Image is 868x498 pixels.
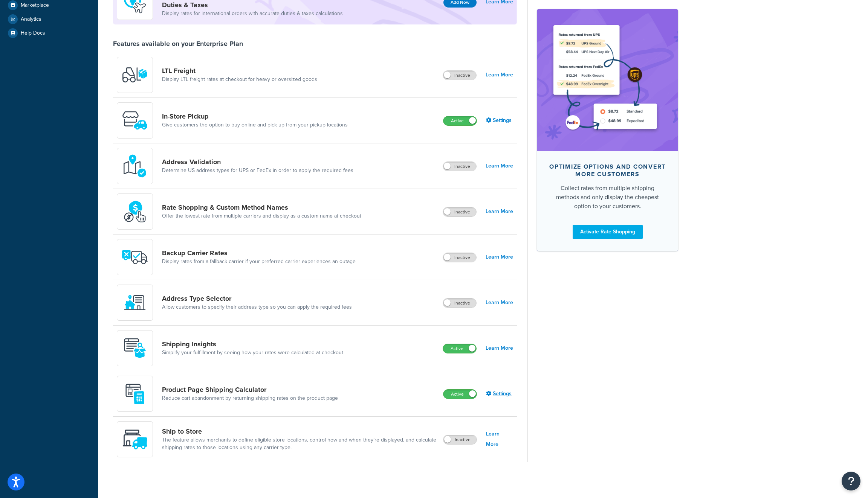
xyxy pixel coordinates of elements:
[122,289,148,316] img: wNXZ4XiVfOSSwAAAABJRU5ErkJggg==
[122,244,148,270] img: icon-duo-feat-backup-carrier-4420b188.png
[443,207,476,216] label: Inactive
[443,71,476,80] label: Inactive
[162,212,361,220] a: Offer the lowest rate from multiple carriers and display as a custom name at checkout
[21,16,41,23] span: Analytics
[162,427,437,436] a: Ship to Store
[162,303,352,311] a: Allow customers to specify their address type so you can apply the required fees
[162,340,343,348] a: Shipping Insights
[122,107,148,134] img: wfgcfpwTIucLEAAAAASUVORK5CYII=
[122,198,148,225] img: icon-duo-feat-rate-shopping-ecdd8bed.png
[122,381,148,407] img: +D8d0cXZM7VpdAAAAAElFTkSuQmCC
[486,206,513,217] a: Learn More
[21,2,49,9] span: Marketplace
[443,390,477,399] label: Active
[162,203,361,212] a: Rate Shopping & Custom Method Names
[122,153,148,179] img: kIG8fy0lQAAAABJRU5ErkJggg==
[162,436,437,451] a: The feature allows merchants to define eligible store locations, control how and when they’re dis...
[162,76,317,83] a: Display LTL freight rates at checkout for heavy or oversized goods
[162,385,338,394] a: Product Page Shipping Calculator
[549,183,666,210] div: Collect rates from multiple shipping methods and only display the cheapest option to your customers.
[486,115,513,126] a: Settings
[162,258,356,265] a: Display rates from a fallback carrier if your preferred carrier experiences an outage
[486,70,513,80] a: Learn More
[162,10,343,17] a: Display rates for international orders with accurate duties & taxes calculations
[842,472,860,490] button: Open Resource Center
[162,67,317,75] a: LTL Freight
[162,294,352,303] a: Address Type Selector
[122,335,148,361] img: Acw9rhKYsOEjAAAAAElFTkSuQmCC
[486,161,513,171] a: Learn More
[162,394,338,402] a: Reduce cart abandonment by returning shipping rates on the product page
[443,298,476,308] label: Inactive
[486,297,513,308] a: Learn More
[162,349,343,356] a: Simplify your fulfillment by seeing how your rates were calculated at checkout
[549,163,666,178] div: Optimize options and convert more customers
[162,158,353,166] a: Address Validation
[6,26,92,40] a: Help Docs
[162,121,348,129] a: Give customers the option to buy online and pick up from your pickup locations
[486,388,513,399] a: Settings
[573,224,643,239] a: Activate Rate Shopping
[6,12,92,26] a: Analytics
[162,167,353,174] a: Determine US address types for UPS or FedEx in order to apply the required fees
[443,253,476,262] label: Inactive
[162,1,343,9] a: Duties & Taxes
[122,62,148,88] img: y79ZsPf0fXUFUhFXDzUgf+ktZg5F2+ohG75+v3d2s1D9TjoU8PiyCIluIjV41seZevKCRuEjTPPOKHJsQcmKCXGdfprl3L4q7...
[162,112,348,120] a: In-Store Pickup
[548,20,667,139] img: feature-image-rateshop-7084cbbcb2e67ef1d54c2e976f0e592697130d5817b016cf7cc7e13314366067.png
[122,426,148,452] img: icon-duo-feat-ship-to-store-7c4d6248.svg
[443,162,476,171] label: Inactive
[443,344,476,353] label: Active
[113,40,243,48] div: Features available on your Enterprise Plan
[443,116,477,125] label: Active
[443,435,477,444] label: Inactive
[486,429,513,450] a: Learn More
[486,343,513,353] a: Learn More
[162,249,356,257] a: Backup Carrier Rates
[486,252,513,262] a: Learn More
[21,30,45,37] span: Help Docs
